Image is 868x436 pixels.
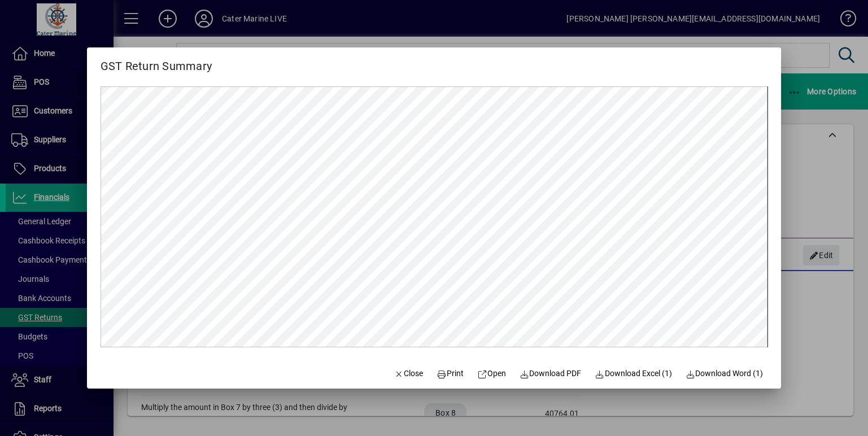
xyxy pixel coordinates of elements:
[515,364,586,384] a: Download PDF
[681,364,768,384] button: Download Word (1)
[394,368,424,380] span: Close
[595,368,672,380] span: Download Excel (1)
[520,368,582,380] span: Download PDF
[432,364,468,384] button: Print
[390,364,428,384] button: Close
[590,364,677,384] button: Download Excel (1)
[477,368,506,380] span: Open
[87,47,226,75] h2: GST Return Summary
[437,368,464,380] span: Print
[473,364,511,384] a: Open
[686,368,764,380] span: Download Word (1)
